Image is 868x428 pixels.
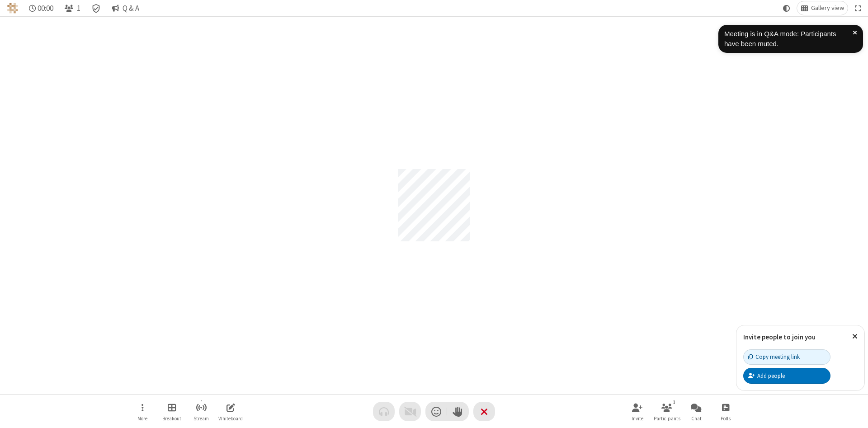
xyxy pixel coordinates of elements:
[670,398,678,406] div: 1
[123,4,139,13] span: Q & A
[797,1,848,15] button: Change layout
[851,1,865,15] button: Fullscreen
[473,402,495,421] button: End or leave meeting
[88,1,105,15] div: Meeting details Encryption enabled
[624,399,651,424] button: Invite participants (Alt+I)
[683,399,710,424] button: Open chat
[38,4,53,13] span: 00:00
[653,399,680,424] button: Open participant list
[845,325,864,348] button: Close popover
[425,402,447,421] button: Send a reaction
[724,29,853,49] div: Meeting is in Q&A mode: Participants have been muted.
[447,402,469,421] button: Raise hand
[129,399,156,424] button: Open menu
[743,368,830,383] button: Add people
[779,1,794,15] button: Using system theme
[162,416,181,421] span: Breakout
[632,416,643,421] span: Invite
[654,416,680,421] span: Participants
[188,399,215,424] button: Start streaming
[193,416,209,421] span: Stream
[721,416,731,421] span: Polls
[691,416,702,421] span: Chat
[748,353,800,361] div: Copy meeting link
[25,1,57,15] div: Timer
[108,1,143,15] button: Q & A
[399,402,421,421] button: Video
[137,416,147,421] span: More
[218,416,243,421] span: Whiteboard
[712,399,739,424] button: Open poll
[743,333,816,341] label: Invite people to join you
[217,399,244,424] button: Open shared whiteboard
[743,349,830,365] button: Copy meeting link
[7,3,18,14] img: QA Selenium DO NOT DELETE OR CHANGE
[158,399,185,424] button: Manage Breakout Rooms
[61,1,84,15] button: Open participant list
[77,4,80,13] span: 1
[373,402,395,421] button: Audio problem - check your Internet connection or call by phone
[811,5,844,12] span: Gallery view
